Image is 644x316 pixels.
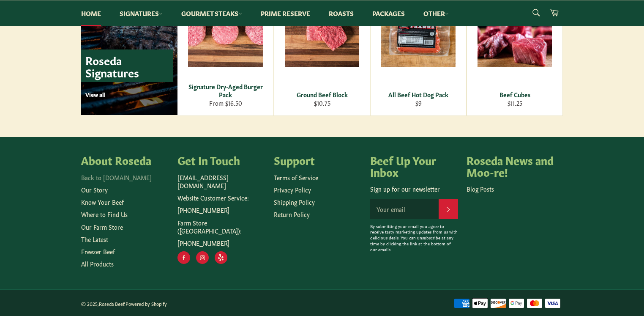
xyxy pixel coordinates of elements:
[177,219,265,235] p: Farm Store ([GEOGRAPHIC_DATA]):
[274,198,315,206] a: Shipping Policy
[177,194,265,202] p: Website Customer Service:
[81,173,152,181] a: Back to [DOMAIN_NAME]
[99,300,124,307] a: Roseda Beef
[111,0,171,26] a: Signatures
[370,223,458,253] p: By submitting your email you agree to receive tasty marketing updates from us with delicious deal...
[81,259,114,268] a: All Products
[364,0,413,26] a: Packages
[280,91,365,99] div: Ground Beef Block
[173,0,251,26] a: Gourmet Steaks
[81,300,167,307] small: © 2025, .
[85,91,173,98] p: View all
[81,235,108,243] a: The Latest
[81,154,169,166] h4: About Roseda
[177,239,265,247] p: [PHONE_NUMBER]
[370,154,458,177] h4: Beef Up Your Inbox
[472,99,557,107] div: $11.25
[177,173,265,190] p: [EMAIL_ADDRESS][DOMAIN_NAME]
[81,223,123,231] a: Our Farm Store
[73,0,109,26] a: Home
[467,184,494,193] a: Blog Posts
[126,300,167,307] a: Powered by Shopify
[370,199,439,219] input: Your email
[274,185,311,194] a: Privacy Policy
[376,99,461,107] div: $9
[177,154,265,166] h4: Get In Touch
[467,154,554,177] h4: Roseda News and Moo-re!
[274,210,310,218] a: Return Policy
[183,99,268,107] div: From $16.50
[274,173,318,181] a: Terms of Service
[252,0,319,26] a: Prime Reserve
[376,91,461,99] div: All Beef Hot Dog Pack
[81,247,115,256] a: Freezer Beef
[81,185,108,194] a: Our Story
[81,198,124,206] a: Know Your Beef
[177,206,265,214] p: [PHONE_NUMBER]
[274,154,362,166] h4: Support
[81,49,173,82] p: Roseda Signatures
[370,185,458,193] p: Sign up for our newsletter
[472,91,557,99] div: Beef Cubes
[183,82,268,99] div: Signature Dry-Aged Burger Pack
[415,0,457,26] a: Other
[280,99,365,107] div: $10.75
[81,210,128,218] a: Where to Find Us
[320,0,362,26] a: Roasts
